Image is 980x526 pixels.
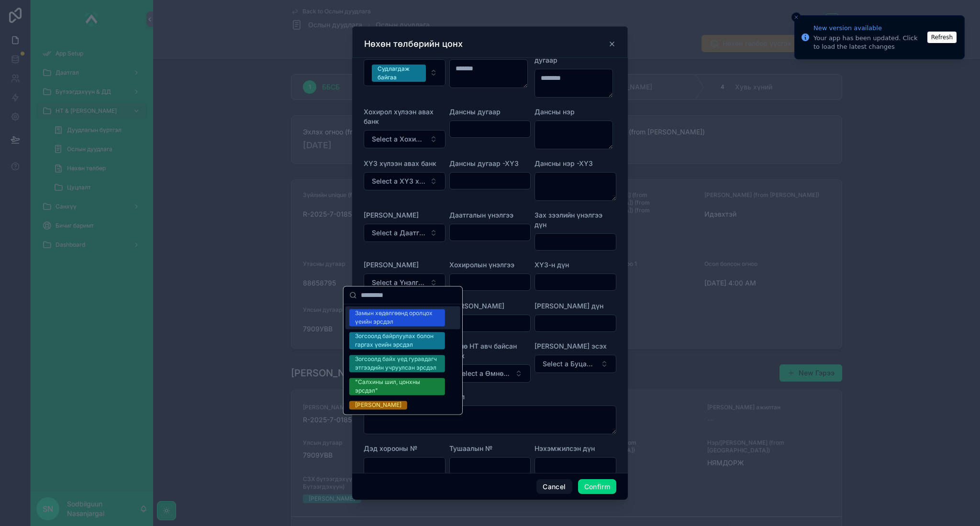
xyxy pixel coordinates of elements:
[536,479,572,494] button: Cancel
[449,302,504,310] span: [PERSON_NAME]
[535,302,603,310] span: [PERSON_NAME] дүн
[364,130,445,148] button: Select Button
[535,261,569,269] span: ХҮЗ-н дүн
[355,355,439,372] div: Зогсоолд байх үед гуравдагч этгээдийн учруулсан эрсдэл
[355,309,439,326] div: Замын хөдөлгөөнд оролцох үеийн эрсдэл
[449,444,492,452] span: Тушаалын №
[535,444,595,452] span: Нэхэмжилсэн дүн
[355,401,401,409] div: [PERSON_NAME]
[927,32,957,43] button: Refresh
[535,342,607,350] span: [PERSON_NAME] эсэх
[457,369,512,378] span: Select a Өмнө НТ авч байсан эсэх
[543,359,597,369] span: Select a Буцаан нэхэмжлэх эсэх
[364,159,436,167] span: ХҮЗ хүлээн авах банк
[535,355,616,373] button: Select Button
[535,211,602,229] span: Зах зээлийн үнэлгээ дүн
[449,108,501,116] span: Дансны дугаар
[364,211,419,219] span: [PERSON_NAME]
[535,108,575,116] span: Дансны нэр
[449,211,513,219] span: Даатгалын үнэлгээ
[364,59,445,86] button: Select Button
[372,228,426,238] span: Select a Даатгалын эрсдэл
[378,65,420,82] div: Судлагдаж байгаа
[364,261,419,269] span: [PERSON_NAME]
[813,34,924,51] div: Your app has been updated. Click to load the latest changes
[364,38,463,50] h3: Нөхөн төлбөрийн цонх
[372,176,426,186] span: Select a ХҮЗ хүлээн авах банк
[344,304,462,414] div: Suggestions
[449,342,517,360] span: Өмнө НТ авч байсан эсэх
[364,108,434,125] span: Хохирол хүлээн авах банк
[364,444,417,452] span: Дэд хорооны №
[355,378,439,395] div: "Салхины шил, цонхны эрсдэл"
[449,364,531,383] button: Select Button
[372,134,426,144] span: Select a Хохирол хүлээн авах банк
[813,23,924,33] div: New version available
[372,278,426,287] span: Select a Үнэлгээг хийлгэсэн
[364,172,445,190] button: Select Button
[535,159,593,167] span: Дансны нэр -ХҮЗ
[364,224,445,242] button: Select Button
[791,12,801,22] button: Close toast
[449,159,519,167] span: Дансны дугаар -ХҮЗ
[364,274,445,292] button: Select Button
[355,332,439,349] div: Зогсоолд байрлуулах болон гаргах үеийн эрсдэл
[449,261,514,269] span: Хохиролын үнэлгээ
[578,479,616,494] button: Confirm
